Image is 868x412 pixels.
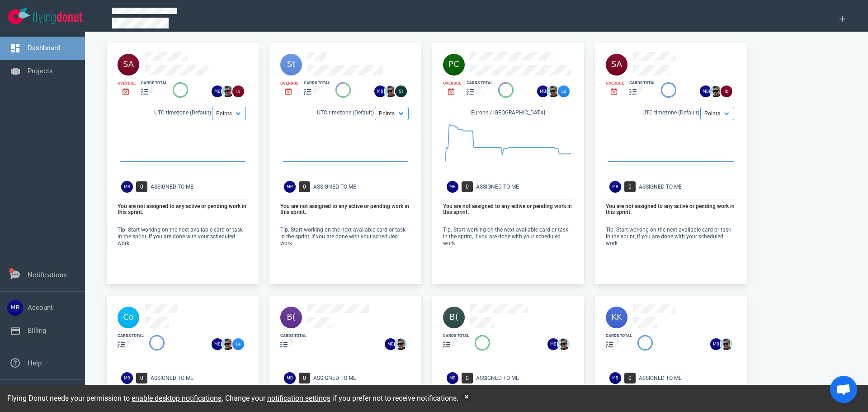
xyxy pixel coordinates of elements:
[151,183,253,191] div: Assigned To Me
[313,183,416,191] div: Assigned To Me
[710,85,722,97] img: 26
[28,359,42,367] a: Help
[624,181,636,192] span: 0
[606,81,624,86] div: Overdue
[385,85,396,97] img: 26
[118,81,136,86] div: Overdue
[606,227,736,247] p: Tip: Start working on the next available card or task in the sprint, if you are done with your sc...
[639,183,741,191] div: Assigned To Me
[222,338,234,350] img: 26
[280,307,302,328] img: 40
[721,85,732,97] img: 26
[467,80,493,86] div: cards total
[28,303,53,312] a: Account
[118,333,144,339] div: cards total
[830,376,857,403] div: Open de chat
[547,85,559,97] img: 26
[447,372,458,384] img: Avatar
[121,372,133,384] img: Avatar
[299,373,310,384] span: 0
[280,109,410,118] div: UTC timezone (Default)
[609,181,621,193] img: Avatar
[28,271,67,279] a: Notifications
[280,204,410,216] p: You are not assigned to any active or pending work in this sprint.
[537,85,549,97] img: 26
[284,372,296,384] img: Avatar
[118,109,248,118] div: UTC timezone (Default)
[624,373,636,384] span: 0
[558,85,570,97] img: 26
[639,374,741,382] div: Assigned To Me
[374,85,386,97] img: 26
[151,374,253,382] div: Assigned To Me
[118,227,248,247] p: Tip: Start working on the next available card or task in the sprint, if you are done with your sc...
[280,54,302,76] img: 40
[136,373,147,384] span: 0
[443,109,573,118] div: Europe / [GEOGRAPHIC_DATA]
[267,394,330,403] a: notification settings
[462,181,473,192] span: 0
[443,227,573,247] p: Tip: Start working on the next available card or task in the sprint, if you are done with your sc...
[141,80,167,86] div: cards total
[606,307,627,328] img: 40
[629,80,656,86] div: cards total
[118,54,139,76] img: 40
[212,85,223,97] img: 26
[28,327,46,335] a: Billing
[222,85,234,97] img: 26
[280,227,410,247] p: Tip: Start working on the next available card or task in the sprint, if you are done with your sc...
[136,181,147,192] span: 0
[212,338,223,350] img: 26
[476,183,579,191] div: Assigned To Me
[443,81,461,86] div: Overdue
[443,204,573,216] p: You are not assigned to any active or pending work in this sprint.
[609,372,621,384] img: Avatar
[132,394,222,403] a: enable desktop notifications
[313,374,416,382] div: Assigned To Me
[606,54,627,76] img: 40
[7,394,222,403] span: Flying Donut needs your permission to
[558,338,570,350] img: 26
[443,54,465,76] img: 40
[118,307,139,328] img: 40
[395,338,407,350] img: 26
[118,204,248,216] p: You are not assigned to any active or pending work in this sprint.
[222,394,458,403] span: . Change your if you prefer not to receive notifications.
[284,181,296,193] img: Avatar
[710,338,722,350] img: 26
[299,181,310,192] span: 0
[280,81,298,86] div: Overdue
[606,204,736,216] p: You are not assigned to any active or pending work in this sprint.
[28,67,53,75] a: Projects
[443,307,465,328] img: 40
[385,338,396,350] img: 26
[462,373,473,384] span: 0
[700,85,712,97] img: 26
[121,181,133,193] img: Avatar
[547,338,559,350] img: 26
[395,85,407,97] img: 26
[721,338,732,350] img: 26
[280,333,307,339] div: cards total
[28,44,60,52] a: Dashboard
[232,85,244,97] img: 26
[606,109,736,118] div: UTC timezone (Default)
[447,181,458,193] img: Avatar
[606,333,632,339] div: cards total
[476,374,579,382] div: Assigned To Me
[304,80,330,86] div: cards total
[443,333,469,339] div: cards total
[33,12,82,24] img: Flying Donut text logo
[232,338,244,350] img: 26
